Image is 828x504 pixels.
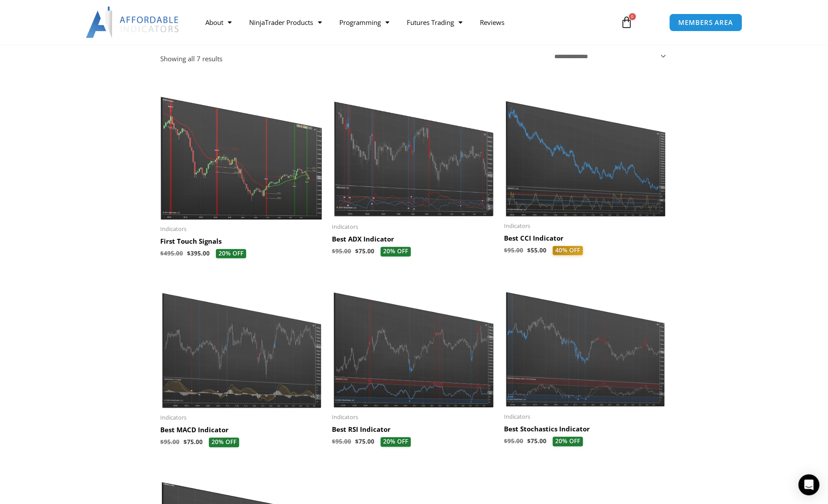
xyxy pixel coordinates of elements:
[504,246,523,254] bdi: 95.00
[187,249,210,257] bdi: 395.00
[160,426,324,434] h2: Best MACD Indicator
[160,225,324,233] span: Indicators
[332,437,335,445] span: $
[86,7,180,38] img: LogoAI | Affordable Indicators – NinjaTrader
[669,14,742,31] a: MEMBERS AREA
[504,413,667,420] span: Indicators
[798,474,819,495] div: Open Intercom Messenger
[504,246,507,254] span: $
[160,426,324,437] a: Best MACD Indicator
[550,49,668,63] select: Shop order
[332,425,495,434] h2: Best RSI Indicator
[504,234,667,246] a: Best CCI Indicator
[504,425,667,437] a: Best Stochastics Indicator
[197,12,610,32] nav: Menu
[332,437,351,445] bdi: 95.00
[183,438,187,446] span: $
[471,12,513,32] a: Reviews
[381,247,411,256] span: 20% OFF
[160,438,180,446] bdi: 95.00
[209,437,239,447] span: 20% OFF
[398,12,471,32] a: Futures Trading
[332,235,495,244] h2: Best ADX Indicator
[355,247,359,255] span: $
[332,223,495,231] span: Indicators
[160,278,324,409] img: Best MACD Indicator
[527,437,531,445] span: $
[381,437,411,447] span: 20% OFF
[355,247,374,255] bdi: 75.00
[160,438,164,446] span: $
[607,10,646,35] a: 0
[553,437,583,446] span: 20% OFF
[504,222,667,230] span: Indicators
[504,278,667,408] img: Best Stochastics Indicator
[216,249,246,259] span: 20% OFF
[527,437,546,445] bdi: 75.00
[330,12,398,32] a: Programming
[527,246,531,254] span: $
[197,12,240,32] a: About
[332,235,495,247] a: Best ADX Indicator
[160,249,183,257] bdi: 495.00
[504,437,507,445] span: $
[187,249,190,257] span: $
[527,246,546,254] bdi: 55.00
[332,80,495,218] img: Best ADX Indicator
[332,413,495,421] span: Indicators
[504,80,667,217] img: Best CCI Indicator
[629,13,636,20] span: 0
[332,247,335,255] span: $
[183,438,203,446] bdi: 75.00
[504,437,523,445] bdi: 95.00
[332,247,351,255] bdi: 95.00
[160,414,324,421] span: Indicators
[678,19,733,26] span: MEMBERS AREA
[553,246,583,255] span: 40% OFF
[160,237,324,249] a: First Touch Signals
[332,425,495,437] a: Best RSI Indicator
[504,425,667,434] h2: Best Stochastics Indicator
[160,80,324,220] img: First Touch Signals 1
[355,437,359,445] span: $
[355,437,374,445] bdi: 75.00
[160,56,222,62] p: Showing all 7 results
[240,12,330,32] a: NinjaTrader Products
[504,234,667,243] h2: Best CCI Indicator
[332,278,495,409] img: Best RSI Indicator
[160,249,164,257] span: $
[160,237,324,246] h2: First Touch Signals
